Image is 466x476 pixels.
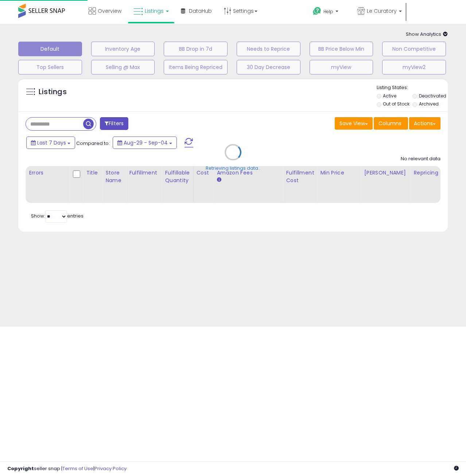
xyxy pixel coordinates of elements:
span: Le Curatory [367,7,397,15]
button: Selling @ Max [91,60,155,74]
span: Listings [145,7,164,15]
button: myView [310,60,373,74]
button: Default [18,42,82,56]
a: Help [307,1,351,24]
i: Get Help [312,7,322,16]
span: Help [323,8,333,15]
button: Items Being Repriced [164,60,228,74]
div: Retrieving listings data.. [206,165,260,172]
span: DataHub [189,7,212,15]
button: myView2 [382,60,446,74]
button: 30 Day Decrease [237,60,300,74]
button: Inventory Age [91,42,155,56]
span: Show Analytics [406,31,448,38]
span: Overview [98,7,121,15]
button: Top Sellers [18,60,82,74]
button: Needs to Reprice [237,42,300,56]
button: Non Competitive [382,42,446,56]
button: BB Price Below Min [310,42,373,56]
button: BB Drop in 7d [164,42,228,56]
